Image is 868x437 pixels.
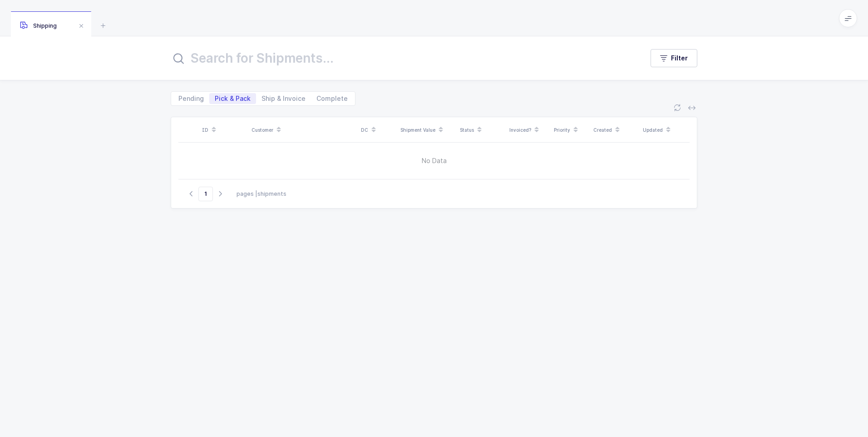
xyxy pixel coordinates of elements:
span: Complete [316,95,348,102]
span: Ship & Invoice [261,95,306,102]
button: Filter [651,49,697,67]
span: Pick & Pack [215,95,251,102]
span: Pending [178,95,204,102]
input: Search for Shipments... [171,47,632,69]
span: Shipping [20,22,57,29]
span: Filter [671,54,688,63]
